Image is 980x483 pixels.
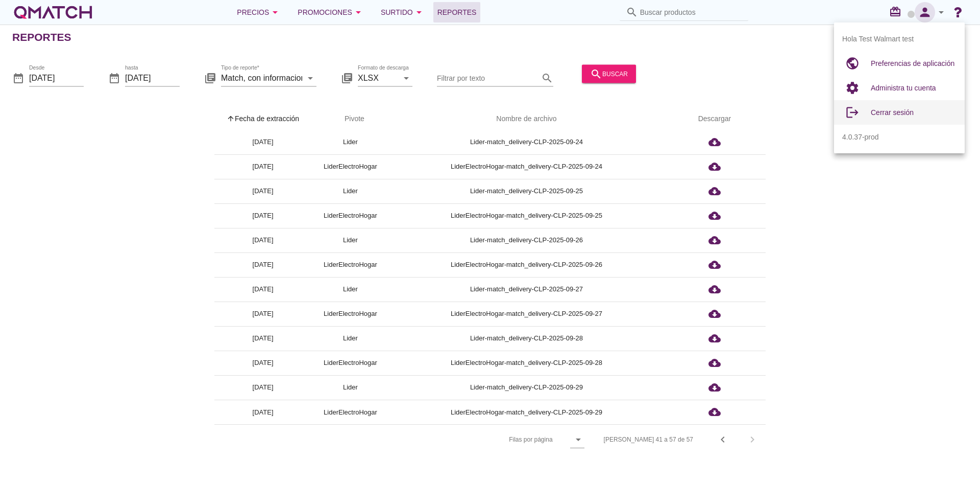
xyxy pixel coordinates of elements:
td: [DATE] [214,400,311,424]
i: arrow_drop_down [352,6,364,18]
i: arrow_drop_down [269,6,281,18]
input: Formato de descarga [358,70,398,86]
i: arrow_upward [227,114,235,123]
td: LiderElectroHogar [311,203,389,228]
span: 4.0.37-prod [842,132,879,143]
div: Promociones [298,6,364,18]
button: Precios [229,2,289,22]
input: Buscar productos [640,4,742,20]
i: settings [842,78,863,98]
button: buscar [582,64,636,83]
input: Filtrar por texto [437,70,539,86]
td: Lider-match_delivery-CLP-2025-09-24 [389,130,664,154]
div: [PERSON_NAME] 41 a 57 de 57 [604,435,693,444]
i: cloud_download [708,332,721,344]
td: Lider [311,277,389,302]
i: library_books [341,72,353,84]
i: public [842,53,863,74]
i: redeem [889,6,905,18]
td: Lider [311,228,389,252]
i: arrow_drop_down [935,6,947,18]
td: [DATE] [214,203,311,228]
i: arrow_drop_down [304,72,316,84]
td: Lider-match_delivery-CLP-2025-09-26 [389,228,664,252]
input: Desde [29,70,84,86]
td: Lider-match_delivery-CLP-2025-09-28 [389,326,664,351]
a: Reportes [433,2,481,22]
i: search [590,67,602,80]
td: LiderElectroHogar-match_delivery-CLP-2025-09-25 [389,203,664,228]
span: Administra tu cuenta [871,84,936,92]
span: Reportes [437,6,477,18]
td: [DATE] [214,326,311,351]
td: LiderElectroHogar-match_delivery-CLP-2025-09-26 [389,252,664,277]
th: Descargar: Not sorted. [664,105,766,133]
td: [DATE] [214,302,311,326]
i: cloud_download [708,283,721,295]
i: cloud_download [708,308,721,320]
td: [DATE] [214,277,311,302]
i: date_range [12,72,24,84]
span: Preferencias de aplicación [871,59,954,67]
td: [DATE] [214,179,311,203]
i: chevron_left [717,433,729,446]
td: LiderElectroHogar-match_delivery-CLP-2025-09-28 [389,351,664,375]
i: library_books [204,72,216,84]
th: Fecha de extracción: Sorted ascending. Activate to sort descending. [214,105,311,133]
div: buscar [590,67,628,80]
i: cloud_download [708,381,721,394]
i: cloud_download [708,234,721,246]
td: Lider-match_delivery-CLP-2025-09-25 [389,179,664,203]
h2: Reportes [12,29,71,45]
td: LiderElectroHogar [311,400,389,424]
td: Lider [311,179,389,203]
th: Pivote: Not sorted. Activate to sort ascending. [311,105,389,133]
th: Nombre de archivo: Not sorted. [389,105,664,133]
td: Lider [311,375,389,400]
td: Lider [311,130,389,154]
button: Promociones [289,2,373,22]
td: [DATE] [214,228,311,252]
button: Surtido [373,2,433,22]
td: LiderElectroHogar [311,154,389,179]
i: logout [842,102,863,123]
i: search [626,6,638,18]
i: cloud_download [708,185,721,197]
span: Cerrar sesión [871,108,914,117]
i: cloud_download [708,160,721,173]
i: person [915,5,935,19]
td: LiderElectroHogar-match_delivery-CLP-2025-09-27 [389,302,664,326]
td: LiderElectroHogar-match_delivery-CLP-2025-09-29 [389,400,664,424]
i: cloud_download [708,210,721,222]
div: Precios [237,6,281,18]
td: LiderElectroHogar [311,252,389,277]
i: cloud_download [708,259,721,271]
td: [DATE] [214,375,311,400]
i: cloud_download [708,406,721,418]
i: search [541,72,553,84]
td: [DATE] [214,130,311,154]
td: LiderElectroHogar [311,351,389,375]
i: cloud_download [708,357,721,369]
div: Filas por página [407,425,584,454]
td: LiderElectroHogar [311,302,389,326]
span: Hola Test Walmart test [842,34,914,44]
td: Lider-match_delivery-CLP-2025-09-29 [389,375,664,400]
i: arrow_drop_down [572,433,584,446]
td: Lider-match_delivery-CLP-2025-09-27 [389,277,664,302]
td: LiderElectroHogar-match_delivery-CLP-2025-09-24 [389,154,664,179]
button: Previous page [714,430,732,449]
td: [DATE] [214,351,311,375]
i: arrow_drop_down [413,6,425,18]
td: [DATE] [214,252,311,277]
i: cloud_download [708,136,721,148]
td: Lider [311,326,389,351]
td: [DATE] [214,154,311,179]
i: date_range [108,72,120,84]
input: hasta [125,70,180,86]
input: Tipo de reporte* [221,70,302,86]
a: white-qmatch-logo [12,2,94,22]
div: Surtido [381,6,425,18]
i: arrow_drop_down [400,72,412,84]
